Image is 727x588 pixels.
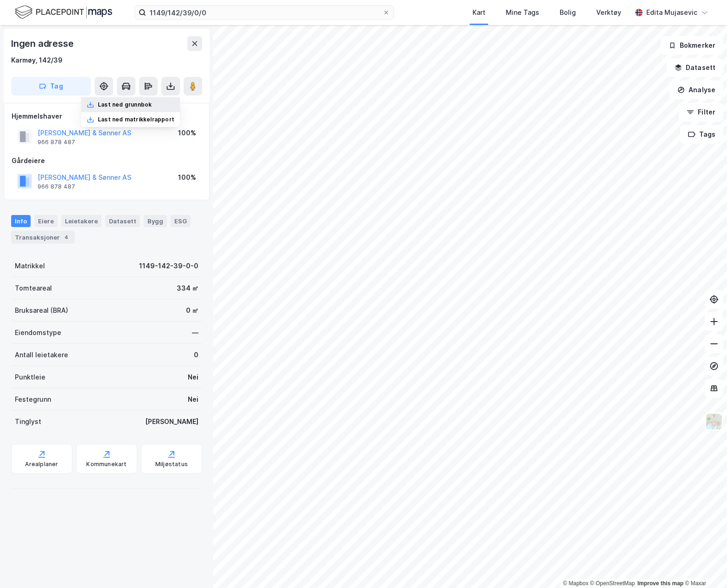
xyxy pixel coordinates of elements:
[38,183,75,190] div: 966 878 487
[62,233,71,242] div: 4
[681,544,727,588] iframe: Chat Widget
[563,580,588,587] a: Mapbox
[590,580,635,587] a: OpenStreetMap
[171,215,191,227] div: ESG
[155,461,188,468] div: Miljøstatus
[186,305,198,316] div: 0 ㎡
[105,215,140,227] div: Datasett
[86,461,127,468] div: Kommunekart
[638,580,683,587] a: Improve this map
[15,260,45,272] div: Matrikkel
[11,55,63,66] div: Karmøy, 142/39
[15,305,68,316] div: Bruksareal (BRA)
[506,7,539,18] div: Mine Tags
[11,36,75,51] div: Ingen adresse
[38,139,75,146] div: 966 878 487
[560,7,576,18] div: Bolig
[15,372,45,383] div: Punktleie
[15,327,61,338] div: Eiendomstype
[11,215,31,227] div: Info
[146,6,383,19] input: Søk på adresse, matrikkel, gårdeiere, leietakere eller personer
[98,116,174,123] div: Last ned matrikkelrapport
[15,394,51,405] div: Festegrunn
[145,416,198,427] div: [PERSON_NAME]
[670,81,723,99] button: Analyse
[178,172,196,183] div: 100%
[646,7,697,18] div: Edita Mujasevic
[188,372,198,383] div: Nei
[680,125,723,144] button: Tags
[177,283,198,294] div: 334 ㎡
[25,461,58,468] div: Arealplaner
[679,103,723,121] button: Filter
[661,36,723,55] button: Bokmerker
[144,215,167,227] div: Bygg
[596,7,621,18] div: Verktøy
[188,394,198,405] div: Nei
[15,416,41,427] div: Tinglyst
[15,4,112,20] img: logo.f888ab2527a4732fd821a326f86c7f29.svg
[11,77,91,95] button: Tag
[98,101,152,108] div: Last ned grunnbok
[61,215,102,227] div: Leietakere
[178,127,196,139] div: 100%
[34,215,57,227] div: Eiere
[194,349,198,360] div: 0
[667,58,723,77] button: Datasett
[192,327,198,338] div: —
[11,231,75,244] div: Transaksjoner
[12,155,202,166] div: Gårdeiere
[139,260,198,272] div: 1149-142-39-0-0
[12,111,202,122] div: Hjemmelshaver
[15,283,52,294] div: Tomteareal
[705,413,723,430] img: Z
[472,7,485,18] div: Kart
[15,349,68,360] div: Antall leietakere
